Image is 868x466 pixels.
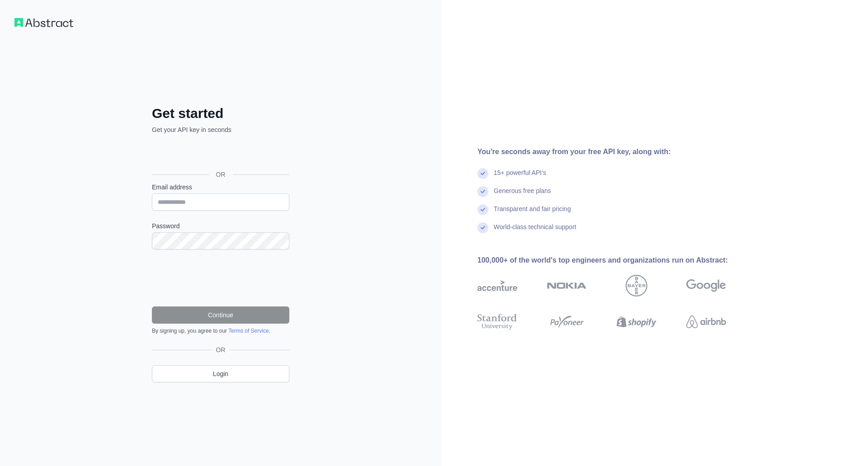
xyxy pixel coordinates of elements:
[494,222,576,240] div: World-class technical support
[494,168,546,186] div: 15+ powerful API's
[686,312,726,332] img: airbnb
[547,275,587,297] img: nokia
[477,146,755,157] div: You're seconds away from your free API key, along with:
[547,312,587,332] img: payoneer
[617,312,656,332] img: shopify
[152,306,289,324] button: Continue
[477,186,488,197] img: check mark
[152,183,289,192] label: Email address
[477,168,488,179] img: check mark
[152,125,289,134] p: Get your API key in seconds
[152,327,289,334] div: By signing up, you agree to our .
[477,204,488,215] img: check mark
[152,221,289,231] label: Password
[147,144,292,164] iframe: Przycisk Zaloguj się przez Google
[14,18,73,27] img: Workflow
[477,275,517,297] img: accenture
[212,345,229,354] span: OR
[626,275,647,297] img: bayer
[477,312,517,332] img: stanford university
[152,365,289,382] a: Login
[494,204,571,222] div: Transparent and fair pricing
[494,186,551,204] div: Generous free plans
[477,255,755,266] div: 100,000+ of the world's top engineers and organizations run on Abstract:
[209,170,233,179] span: OR
[477,222,488,233] img: check mark
[152,105,289,122] h2: Get started
[686,275,726,297] img: google
[152,260,289,296] iframe: reCAPTCHA
[228,328,269,334] a: Terms of Service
